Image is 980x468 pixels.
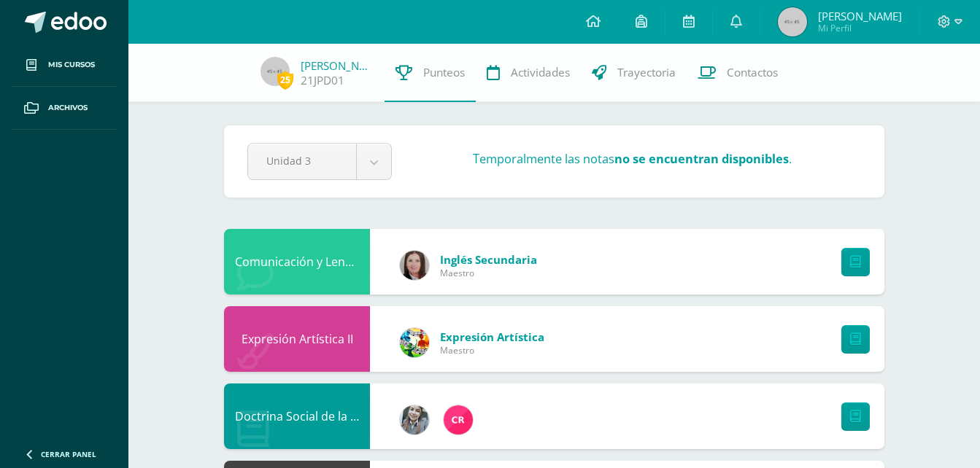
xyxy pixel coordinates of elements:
[440,252,537,267] span: Inglés Secundaria
[400,251,429,280] img: 8af0450cf43d44e38c4a1497329761f3.png
[614,151,789,167] strong: no se encuentran disponibles
[444,405,473,434] img: 866c3f3dc5f3efb798120d7ad13644d9.png
[224,383,370,449] div: Doctrina Social de la Iglesia
[301,58,374,73] a: [PERSON_NAME]
[511,65,570,80] span: Actividades
[12,87,117,130] a: Archivos
[473,151,792,167] h3: Temporalmente las notas .
[48,59,95,71] span: Mis cursos
[248,144,391,179] a: Unidad 3
[41,449,96,459] span: Cerrar panel
[581,44,687,102] a: Trayectoria
[476,44,581,102] a: Actividades
[301,73,344,88] a: 21JPD01
[727,65,778,80] span: Contactos
[385,44,476,102] a: Punteos
[224,306,370,372] div: Expresión Artística II
[440,344,544,356] span: Maestro
[400,328,429,357] img: 159e24a6ecedfdf8f489544946a573f0.png
[48,102,88,114] span: Archivos
[12,44,117,87] a: Mis cursos
[778,7,807,36] img: 45x45
[423,65,465,80] span: Punteos
[400,405,429,434] img: cba4c69ace659ae4cf02a5761d9a2473.png
[277,71,293,89] span: 25
[261,57,290,86] img: 45x45
[440,329,544,344] span: Expresión Artística
[617,65,676,80] span: Trayectoria
[266,144,338,178] span: Unidad 3
[818,9,902,23] span: [PERSON_NAME]
[224,229,370,295] div: Comunicación y Lenguaje L3 Inglés
[440,267,537,279] span: Maestro
[687,44,789,102] a: Contactos
[818,22,902,34] span: Mi Perfil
